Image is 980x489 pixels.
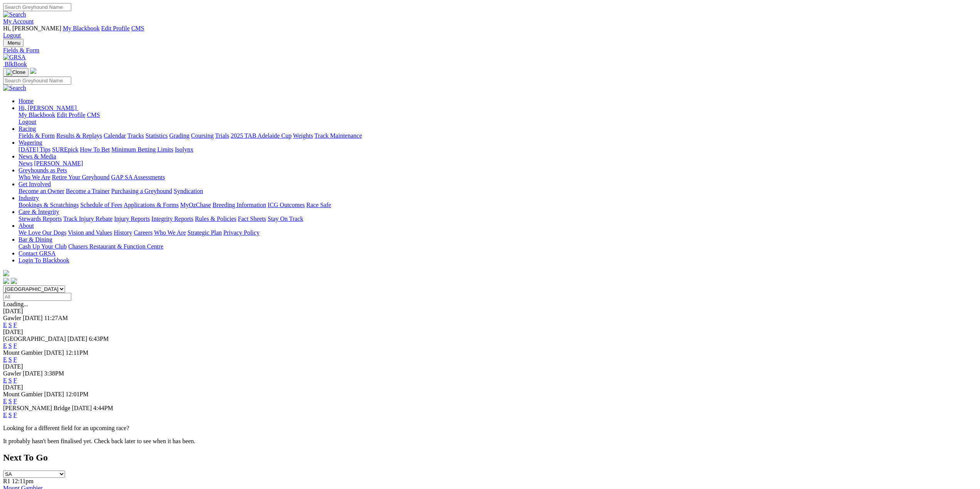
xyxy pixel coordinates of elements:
a: Stay On Track [268,215,303,222]
span: BlkBook [5,61,27,67]
span: Hi, [PERSON_NAME] [3,25,61,32]
a: Become a Trainer [66,188,110,194]
a: BlkBook [3,61,27,67]
div: [DATE] [3,308,977,315]
a: My Blackbook [63,25,100,32]
input: Search [3,77,71,85]
a: F [13,322,17,328]
a: S [8,398,12,404]
a: F [13,412,17,418]
a: Strategic Plan [188,229,222,236]
span: 4:44PM [93,405,113,411]
a: Minimum Betting Limits [111,146,173,153]
a: Grading [169,132,189,139]
a: Login To Blackbook [18,257,69,264]
a: [PERSON_NAME] [34,160,83,167]
div: Greyhounds as Pets [18,174,977,181]
a: F [13,398,17,404]
a: Calendar [104,132,126,139]
a: Coursing [191,132,214,139]
a: [DATE] Tips [18,146,50,153]
a: E [3,356,7,363]
img: twitter.svg [11,278,17,284]
span: [DATE] [44,391,64,397]
span: 12:01PM [65,391,89,397]
a: Track Injury Rebate [63,215,112,222]
a: Edit Profile [57,112,85,118]
a: SUREpick [52,146,78,153]
a: Care & Integrity [18,209,59,215]
a: Home [18,98,34,104]
a: Who We Are [154,229,186,236]
a: Cash Up Your Club [18,243,67,250]
a: Rules & Policies [195,215,236,222]
a: News & Media [18,153,56,160]
div: About [18,229,977,236]
a: Track Maintenance [315,132,362,139]
input: Select date [3,293,71,301]
a: We Love Our Dogs [18,229,66,236]
span: [DATE] [23,315,43,321]
h2: Next To Go [3,452,977,463]
span: 3:38PM [44,370,64,377]
a: Vision and Values [68,229,112,236]
a: Syndication [174,188,203,194]
a: 2025 TAB Adelaide Cup [231,132,291,139]
a: E [3,322,7,328]
a: Tracks [127,132,144,139]
a: Results & Replays [56,132,102,139]
span: Hi, [PERSON_NAME] [18,105,77,111]
span: Menu [8,40,20,46]
a: F [13,356,17,363]
span: [DATE] [44,349,64,356]
span: [DATE] [67,335,87,342]
a: ICG Outcomes [268,202,305,208]
span: 11:27AM [44,315,68,321]
a: S [8,342,12,349]
a: Logout [3,32,21,38]
a: Wagering [18,139,42,146]
input: Search [3,3,71,11]
a: Trials [215,132,229,139]
span: [PERSON_NAME] Bridge [3,405,70,411]
a: Isolynx [175,146,193,153]
a: Racing [18,125,36,132]
div: Get Involved [18,188,977,195]
button: Toggle navigation [3,39,23,47]
a: News [18,160,32,167]
a: Fields & Form [3,47,977,54]
div: Care & Integrity [18,215,977,222]
a: Breeding Information [213,202,266,208]
a: Who We Are [18,174,50,180]
a: E [3,342,7,349]
img: Search [3,11,26,18]
a: S [8,322,12,328]
img: Search [3,85,26,92]
button: Toggle navigation [3,68,28,77]
div: [DATE] [3,329,977,335]
a: Fields & Form [18,132,55,139]
a: E [3,412,7,418]
a: S [8,412,12,418]
a: Become an Owner [18,188,64,194]
a: MyOzChase [180,202,211,208]
a: CMS [87,112,100,118]
a: S [8,377,12,384]
a: Bookings & Scratchings [18,202,79,208]
a: Careers [134,229,152,236]
a: Edit Profile [101,25,130,32]
span: Mount Gambier [3,349,43,356]
div: Bar & Dining [18,243,977,250]
a: Chasers Restaurant & Function Centre [68,243,163,250]
a: Stewards Reports [18,215,62,222]
a: Get Involved [18,181,51,187]
a: How To Bet [80,146,110,153]
a: S [8,356,12,363]
div: My Account [3,25,977,39]
div: Wagering [18,146,977,153]
span: R1 [3,478,10,484]
p: Looking for a different field for an upcoming race? [3,425,977,432]
img: facebook.svg [3,278,9,284]
span: [DATE] [23,370,43,377]
div: [DATE] [3,384,977,391]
